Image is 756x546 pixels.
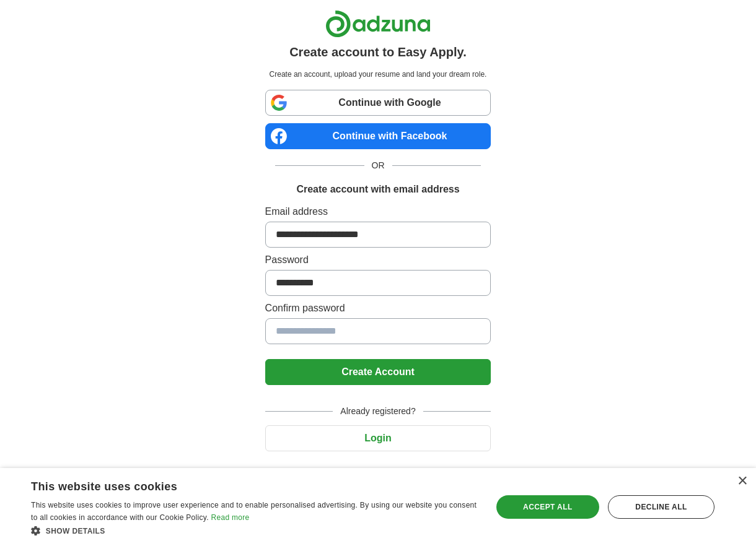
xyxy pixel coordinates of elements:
[265,433,491,443] a: Login
[211,513,249,522] a: Read more, opens a new window
[268,69,489,80] p: Create an account, upload your resume and land your dream role.
[46,527,105,535] span: Show details
[31,501,477,522] span: This website uses cookies to improve user experience and to enable personalised advertising. By u...
[496,495,599,519] div: Accept all
[333,405,423,418] span: Already registered?
[265,90,491,116] a: Continue with Google
[296,182,459,197] h1: Create account with email address
[289,43,467,61] h1: Create account to Easy Apply.
[265,204,491,219] label: Email address
[31,475,447,494] div: This website uses cookies
[265,425,491,451] button: Login
[265,123,491,149] a: Continue with Facebook
[31,524,478,537] div: Show details
[608,495,714,519] div: Decline all
[265,301,491,316] label: Confirm password
[737,477,747,486] div: Close
[265,466,491,477] a: Return to job advert
[364,159,392,172] span: OR
[325,10,431,38] img: Adzuna logo
[265,359,491,385] button: Create Account
[265,253,491,267] label: Password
